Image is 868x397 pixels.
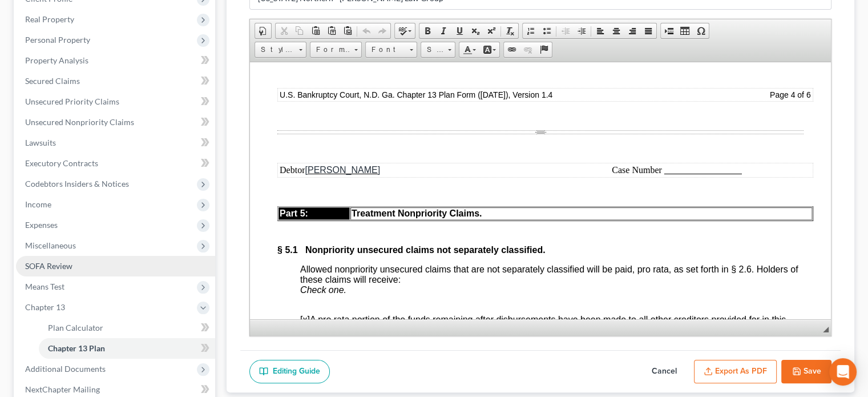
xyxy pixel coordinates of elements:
[249,360,330,384] a: Editing Guide
[823,327,829,332] span: Resize
[340,23,356,38] a: Paste from Word
[25,240,76,250] span: Miscellaneous
[421,42,444,57] span: Size
[25,220,58,230] span: Expenses
[661,23,677,38] a: Insert Page Break for Printing
[365,42,417,58] a: Font
[16,256,215,276] a: SOFA Review
[25,14,74,24] span: Real Property
[102,146,232,156] strong: Treatment Nonpriority Claims.
[574,23,590,38] a: Increase Indent
[829,358,857,386] div: Open Intercom Messenger
[250,62,831,319] iframe: Rich Text Editor, document-ckeditor
[25,55,88,65] span: Property Analysis
[539,23,555,38] a: Insert/Remove Bulleted List
[25,384,100,394] span: NextChapter Mailing
[451,23,467,38] a: Underline
[624,23,640,38] a: Align Right
[25,302,65,312] span: Chapter 13
[536,42,552,57] a: Anchor
[25,261,72,271] span: SOFA Review
[395,23,415,38] a: Spell Checker
[502,23,518,38] a: Remove Format
[255,23,271,38] a: Document Properties
[523,23,539,38] a: Insert/Remove Numbered List
[366,42,406,57] span: Font
[27,183,296,193] strong: § 5.1 Nonpriority unsecured claims not separately classified.
[25,138,56,147] span: Lawsuits
[50,252,536,272] span: A pro rata portion of the funds remaining after disbursements have been made to all other credito...
[324,23,340,38] a: Paste as plain text
[25,158,98,168] span: Executory Contracts
[25,282,64,291] span: Means Test
[374,23,390,38] a: Redo
[25,199,51,209] span: Income
[16,112,215,133] a: Unsecured Nonpriority Claims
[459,42,479,57] a: Text Color
[781,360,831,384] button: Save
[677,23,693,38] a: Table
[308,23,324,38] a: Paste
[50,223,96,232] em: Check one.
[255,42,295,57] span: Styles
[504,42,520,57] a: Link
[25,364,106,374] span: Additional Documents
[50,202,548,222] span: Allowed nonpriority unsecured claims that are not separately classified will be paid, pro rata, a...
[25,35,90,45] span: Personal Property
[419,23,435,38] a: Bold
[25,76,80,86] span: Secured Claims
[39,318,215,338] a: Plan Calculator
[48,343,105,353] span: Chapter 13 Plan
[30,146,58,156] span: Part 5:
[694,360,777,384] button: Export as PDF
[255,42,306,58] a: Styles
[48,323,103,332] span: Plan Calculator
[639,360,689,384] button: Cancel
[435,23,451,38] a: Italic
[421,42,455,58] a: Size
[310,42,362,58] a: Format
[50,252,60,262] span: [x]
[16,71,215,91] a: Secured Claims
[520,42,536,57] a: Unlink
[592,23,608,38] a: Align Left
[362,103,412,113] span: Case Number
[479,42,499,57] a: Background Color
[693,23,709,38] a: Insert Special Character
[16,50,215,71] a: Property Analysis
[276,23,292,38] a: Cut
[16,133,215,153] a: Lawsuits
[467,23,483,38] a: Subscript
[483,23,499,38] a: Superscript
[25,117,134,127] span: Unsecured Nonpriority Claims
[558,23,574,38] a: Decrease Indent
[25,97,119,106] span: Unsecured Priority Claims
[292,23,308,38] a: Copy
[358,23,374,38] a: Undo
[16,153,215,174] a: Executory Contracts
[25,179,129,189] span: Codebtors Insiders & Notices
[608,23,624,38] a: Center
[39,338,215,359] a: Chapter 13 Plan
[16,91,215,112] a: Unsecured Priority Claims
[640,23,656,38] a: Justify
[310,42,350,57] span: Format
